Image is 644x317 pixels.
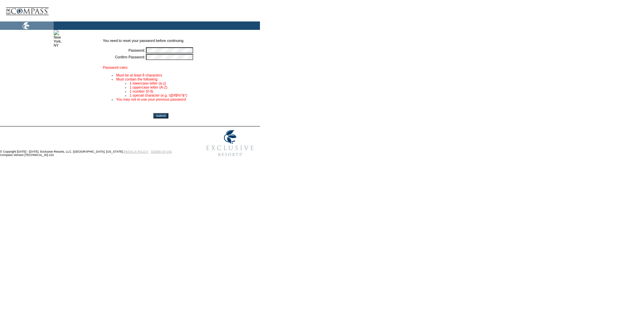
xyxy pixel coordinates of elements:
td: Password: [103,47,145,53]
font: 1 special character (e.g. !@#$%^&*) [129,93,187,97]
font: 1 number (0-9) [129,89,153,93]
img: New York, NY [54,30,62,47]
input: Submit [153,113,168,118]
font: Must be at least 8 characters [116,73,162,77]
font: Must contain the following: [116,77,158,81]
td: Confirm Password: [103,54,145,60]
img: Exclusive Resorts [200,126,260,160]
a: TERMS OF USE [151,150,172,153]
img: logoCompass.gif [5,2,49,21]
font: 1 uppercase letter (A-Z) [129,85,167,89]
font: 1 lowercase letter (a-z) [129,81,166,85]
font: You may not re-use your previous password [116,97,186,101]
a: PRIVACY POLICY [124,150,148,153]
font: Password rules: [103,65,128,69]
td: You need to reset your password before continuing. [103,39,219,47]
